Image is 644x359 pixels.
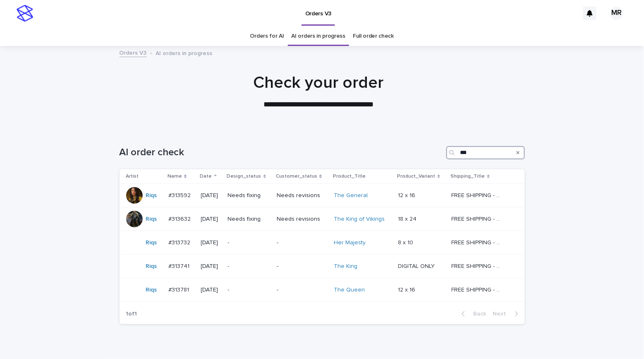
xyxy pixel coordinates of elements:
a: Her Majesty [334,239,366,246]
img: stacker-logo-s-only.png [17,5,33,22]
p: 8 x 10 [398,238,415,246]
span: Back [469,311,486,317]
p: Needs fixing [228,192,271,199]
p: Customer_status [276,172,317,181]
p: - [228,263,271,270]
p: Name [168,172,182,181]
p: - [277,287,327,294]
p: #313781 [168,285,191,294]
h1: Check your order [116,73,521,93]
p: #313741 [168,261,191,270]
p: - [277,239,327,246]
a: Orders V3 [120,48,147,57]
a: Full order check [353,27,394,46]
p: - [228,239,271,246]
p: [DATE] [201,239,221,246]
button: Next [490,310,525,318]
a: Riqs [146,263,157,270]
p: FREE SHIPPING - preview in 1-2 business days, after your approval delivery will take 5-10 b.d. [452,285,505,294]
tr: Riqs #313781#313781 [DATE]--The Queen 12 x 1612 x 16 FREE SHIPPING - preview in 1-2 business days... [120,278,525,302]
a: Riqs [146,192,157,199]
h1: AI order check [120,147,443,159]
div: MR [610,7,623,20]
input: Search [446,146,525,159]
p: - [277,263,327,270]
a: Riqs [146,216,157,223]
a: The King [334,263,357,270]
p: [DATE] [201,216,221,223]
p: Design_status [227,172,261,181]
span: Next [493,311,511,317]
p: [DATE] [201,263,221,270]
a: The General [334,192,368,199]
p: Artist [126,172,139,181]
p: DIGITAL ONLY [398,261,437,270]
a: The King of Vikings [334,216,385,223]
p: - [228,287,271,294]
p: Date [200,172,212,181]
p: #313592 [168,190,192,199]
tr: Riqs #313592#313592 [DATE]Needs fixingNeeds revisionsThe General 12 x 1612 x 16 FREE SHIPPING - p... [120,184,525,207]
button: Back [455,310,490,318]
tr: Riqs #313632#313632 [DATE]Needs fixingNeeds revisionsThe King of Vikings 18 x 2418 x 24 FREE SHIP... [120,207,525,231]
a: Orders for AI [250,27,284,46]
p: 18 x 24 [398,214,419,223]
p: 1 of 1 [120,304,144,324]
a: Riqs [146,287,157,294]
p: AI orders in progress [156,48,213,57]
p: Needs revisions [277,192,327,199]
tr: Riqs #313732#313732 [DATE]--Her Majesty 8 x 108 x 10 FREE SHIPPING - preview in 1-2 business days... [120,231,525,255]
p: FREE SHIPPING - preview in 1-2 business days, after your approval delivery will take 5-10 b.d. [452,214,505,223]
p: Product_Title [333,172,366,181]
p: Needs fixing [228,216,271,223]
p: FREE SHIPPING - preview in 1-2 business days, after your approval delivery will take 5-10 b.d. [452,238,505,246]
p: 12 x 16 [398,190,417,199]
a: AI orders in progress [292,27,346,46]
p: [DATE] [201,192,221,199]
p: Shipping_Title [451,172,485,181]
p: Needs revisions [277,216,327,223]
p: Product_Variant [397,172,436,181]
p: 12 x 16 [398,285,417,294]
p: #313632 [168,214,192,223]
p: FREE SHIPPING - preview in 1-2 business days, after your approval delivery will take 5-10 b.d. [452,261,505,270]
p: #313732 [168,238,192,246]
p: [DATE] [201,287,221,294]
p: FREE SHIPPING - preview in 1-2 business days, after your approval delivery will take 5-10 b.d. [452,190,505,199]
tr: Riqs #313741#313741 [DATE]--The King DIGITAL ONLYDIGITAL ONLY FREE SHIPPING - preview in 1-2 busi... [120,255,525,278]
a: Riqs [146,239,157,246]
a: The Queen [334,287,365,294]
